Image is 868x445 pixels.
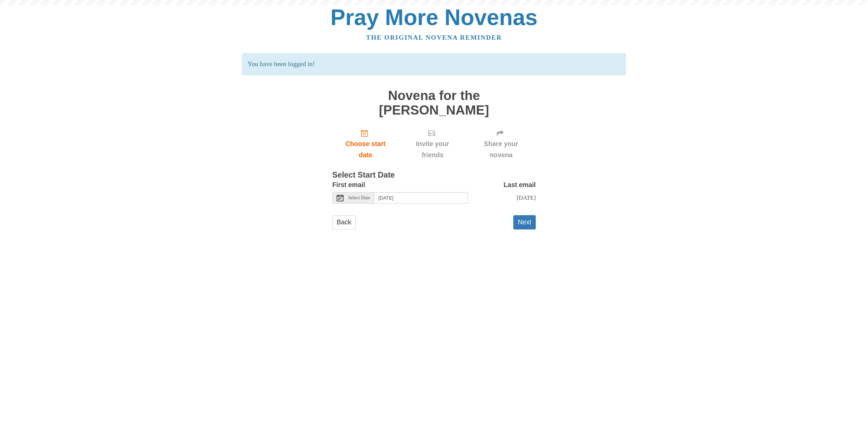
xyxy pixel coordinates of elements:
[348,196,370,200] span: Select Date
[332,215,356,229] a: Back
[504,179,536,190] label: Last email
[366,34,502,41] a: The original novena reminder
[466,124,536,164] div: Click "Next" to confirm your start date first.
[332,88,536,117] h1: Novena for the [PERSON_NAME]
[406,138,459,161] span: Invite your friends
[332,179,365,190] label: First email
[513,215,536,229] button: Next
[332,124,399,164] a: Choose start date
[399,124,466,164] div: Click "Next" to confirm your start date first.
[332,171,536,180] h3: Select Start Date
[517,194,536,201] span: [DATE]
[331,5,538,30] a: Pray More Novenas
[242,53,626,75] p: You have been logged in!
[473,138,529,161] span: Share your novena
[339,138,392,161] span: Choose start date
